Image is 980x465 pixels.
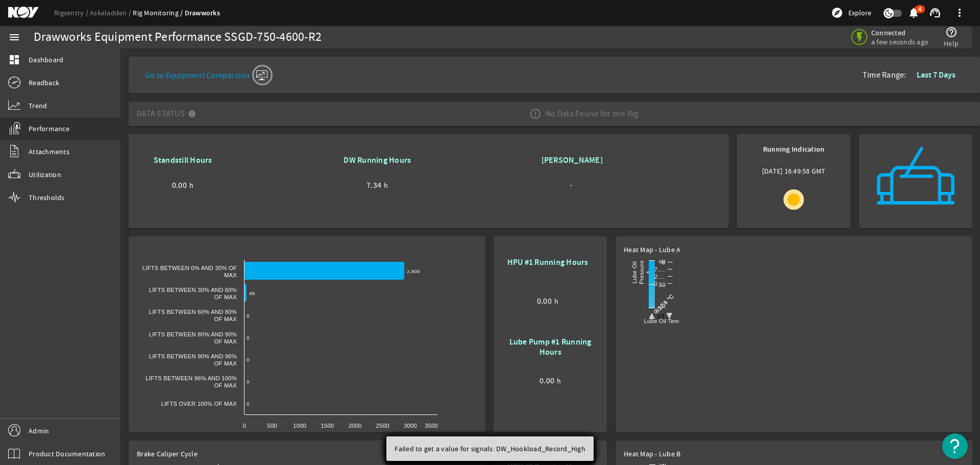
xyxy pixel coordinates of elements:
[34,32,322,42] div: Drawworks Equipment Performance SSGD-750-4600-R2
[831,7,843,19] mat-icon: explore
[762,166,826,180] span: [DATE] 16:49:58 GMT
[662,259,665,265] text: 6
[145,375,237,388] text: Lifts Between 96% and 100% of Max
[29,169,61,180] span: Utilization
[149,309,237,322] text: Lifts Between 60% and 80% of Max
[149,331,237,345] text: Lifts Between 80% and 90% of Max
[827,5,875,21] button: Explore
[249,290,255,296] text: 48
[189,180,193,190] span: h
[29,449,105,459] span: Product Documentation
[945,26,958,38] mat-icon: help_outline
[521,100,647,128] div: No Data Found for this Rig
[247,401,250,407] text: 0
[29,426,49,436] span: Admin
[507,257,589,267] b: HPU #1 Running Hours
[293,423,306,429] text: 1000
[871,28,928,37] span: Connected
[129,102,980,126] mat-expansion-panel-header: Data StatusNo Data Found for this Rig
[944,38,959,48] span: Help
[349,423,362,429] text: 2000
[624,449,680,458] span: Heat Map - Lube B
[149,353,237,366] text: Lifts Between 90% and 96% of Max
[929,7,941,19] mat-icon: support_agent
[671,266,674,272] text: --
[654,293,675,314] text: 87.5+ °C
[671,281,674,286] text: --
[947,1,972,25] button: more_vert
[321,423,334,429] text: 1500
[407,268,420,274] text: 2,900
[161,401,237,407] text: Lifts Over 100% of Max
[154,155,212,165] b: Standstill Hours
[644,318,701,324] text: Lube Oil Temperature
[871,37,928,46] span: a few seconds ago
[247,335,250,340] text: 0
[631,260,652,284] text: Lube Oil Pressure A
[848,8,871,18] span: Explore
[654,281,665,287] text: 0 …
[247,379,250,384] text: 0
[29,78,59,88] span: Readback
[142,265,237,278] text: Lifts Between 0% and 30% of Max
[243,423,246,429] text: 0
[29,101,47,111] span: Trend
[908,7,920,19] mat-icon: notifications
[404,423,417,429] text: 3000
[570,180,572,190] span: -
[384,180,388,190] span: h
[542,155,603,165] b: [PERSON_NAME]
[54,8,90,17] a: Rigsentry
[247,313,250,319] text: 0
[909,66,964,84] button: Last 7 Days
[671,274,674,279] text: --
[763,144,825,154] b: Running Indication
[90,8,133,17] a: Askeladden
[656,313,665,319] text: 1/1
[29,124,69,134] span: Performance
[554,296,558,306] span: h
[624,245,680,254] span: Heat Map - Lube A
[149,287,237,300] text: Lifts Between 30% and 60% of Max
[863,66,972,84] div: Time Range:
[133,8,184,17] a: Rig Monitoring
[908,8,919,18] button: 4
[659,258,666,264] text: 60
[917,69,955,80] b: Last 7 Days
[247,357,250,362] text: 0
[376,423,389,429] text: 2500
[654,266,665,273] text: 7.…
[344,155,411,165] b: DW Running Hours
[537,296,552,306] span: 0.00
[172,180,187,190] span: 0.00
[942,433,968,459] button: Open Resource Center
[509,336,592,357] b: Lube Pump #1 Running Hours
[29,146,69,157] span: Attachments
[29,192,65,203] span: Thresholds
[540,376,554,386] span: 0.00
[366,180,381,190] span: 7.34
[867,142,964,220] img: rigsentry-icon-drawworks.png
[557,376,561,386] span: h
[145,63,271,83] a: Go to Equipment Comparison
[8,31,20,43] mat-icon: menu
[8,54,20,66] mat-icon: dashboard
[386,436,590,461] div: Failed to get a value for signals: DW_Hookload_Record_High
[654,274,665,280] text: 2.…
[29,55,63,65] span: Dashboard
[267,423,277,429] text: 500
[185,8,220,18] a: Drawworks
[137,100,200,128] mat-panel-title: Data Status
[425,423,438,429] text: 3500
